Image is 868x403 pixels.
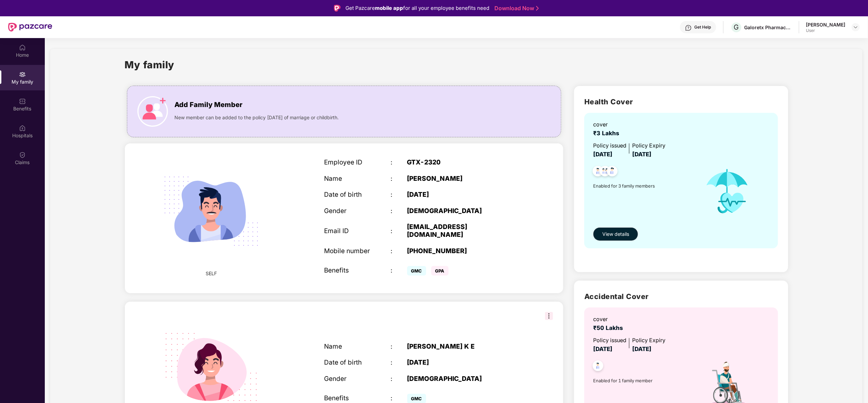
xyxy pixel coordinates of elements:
div: : [391,375,407,383]
div: Policy Expiry [632,336,665,345]
div: [PERSON_NAME] [806,21,846,28]
img: Logo [334,5,341,12]
div: [DEMOGRAPHIC_DATA] [407,375,523,383]
span: New member can be added to the policy [DATE] of marriage or childbirth. [175,114,339,121]
img: svg+xml;base64,PHN2ZyBpZD0iSG9tZSIgeG1sbnM9Imh0dHA6Ly93d3cudzMub3JnLzIwMDAvc3ZnIiB3aWR0aD0iMjAiIG... [19,44,26,51]
a: Download Now [494,5,537,12]
div: Date of birth [324,191,391,199]
div: Date of birth [324,359,391,367]
div: : [391,207,407,215]
img: svg+xml;base64,PHN2ZyBpZD0iSG9zcGl0YWxzIiB4bWxucz0iaHR0cDovL3d3dy53My5vcmcvMjAwMC9zdmciIHdpZHRoPS... [19,125,26,132]
span: GPA [431,266,449,276]
div: Benefits [324,267,391,275]
img: icon [137,96,168,127]
img: New Pazcare Logo [8,23,52,32]
div: Get Help [695,24,711,30]
div: : [391,247,407,255]
img: icon [697,159,758,224]
div: [DATE] [407,191,523,199]
span: Enabled for 1 family member [593,377,697,384]
span: Add Family Member [175,100,243,110]
img: svg+xml;base64,PHN2ZyBpZD0iQ2xhaW0iIHhtbG5zPSJodHRwOi8vd3d3LnczLm9yZy8yMDAwL3N2ZyIgd2lkdGg9IjIwIi... [19,152,26,158]
span: [DATE] [632,151,652,158]
div: : [391,343,407,351]
div: Mobile number [324,247,391,255]
span: SELF [206,270,217,277]
img: svg+xml;base64,PHN2ZyBpZD0iRHJvcGRvd24tMzJ4MzIiIHhtbG5zPSJodHRwOi8vd3d3LnczLm9yZy8yMDAwL3N2ZyIgd2... [853,24,858,30]
div: : [391,159,407,167]
div: Name [324,175,391,183]
span: Enabled for 3 family members [593,182,697,189]
img: svg+xml;base64,PHN2ZyBpZD0iQmVuZWZpdHMiIHhtbG5zPSJodHRwOi8vd3d3LnczLm9yZy8yMDAwL3N2ZyIgd2lkdGg9Ij... [19,98,26,105]
strong: mobile app [375,5,403,11]
img: Stroke [536,5,539,12]
div: Galoretx Pharmaceuticals Private Limited [744,24,792,31]
span: G [734,23,739,31]
div: Policy issued [593,141,626,150]
h1: My family [125,57,175,72]
div: Gender [324,207,391,215]
div: [PERSON_NAME] [407,175,523,183]
h2: Health Cover [584,96,778,107]
img: svg+xml;base64,PHN2ZyB3aWR0aD0iMzIiIGhlaWdodD0iMzIiIHZpZXdCb3g9IjAgMCAzMiAzMiIgZmlsbD0ibm9uZSIgeG... [545,312,553,320]
span: [DATE] [593,346,612,352]
img: svg+xml;base64,PHN2ZyBpZD0iSGVscC0zMngzMiIgeG1sbnM9Imh0dHA6Ly93d3cudzMub3JnLzIwMDAvc3ZnIiB3aWR0aD... [685,24,692,31]
h2: Accidental Cover [584,291,778,302]
div: : [391,359,407,367]
div: Policy Expiry [632,141,665,150]
span: GMC [407,266,426,276]
div: Benefits [324,395,391,402]
div: : [391,175,407,183]
div: [DEMOGRAPHIC_DATA] [407,207,523,215]
div: Gender [324,375,391,383]
div: : [391,191,407,199]
div: [PHONE_NUMBER] [407,247,523,255]
button: View details [593,227,638,241]
img: svg+xml;base64,PHN2ZyB3aWR0aD0iMjAiIGhlaWdodD0iMjAiIHZpZXdCb3g9IjAgMCAyMCAyMCIgZmlsbD0ibm9uZSIgeG... [19,71,26,78]
div: GTX-2320 [407,159,523,167]
div: Name [324,343,391,351]
img: svg+xml;base64,PHN2ZyB4bWxucz0iaHR0cDovL3d3dy53My5vcmcvMjAwMC9zdmciIHdpZHRoPSIyMjQiIGhlaWdodD0iMT... [153,153,270,270]
img: svg+xml;base64,PHN2ZyB4bWxucz0iaHR0cDovL3d3dy53My5vcmcvMjAwMC9zdmciIHdpZHRoPSI0OC45NDMiIGhlaWdodD... [590,358,606,375]
span: ₹3 Lakhs [593,130,623,137]
div: User [806,28,846,33]
div: : [391,227,407,235]
span: [DATE] [632,346,652,352]
img: svg+xml;base64,PHN2ZyB4bWxucz0iaHR0cDovL3d3dy53My5vcmcvMjAwMC9zdmciIHdpZHRoPSI0OC45NDMiIGhlaWdodD... [590,164,606,180]
div: [DATE] [407,359,523,367]
div: cover [593,315,626,323]
div: Email ID [324,227,391,235]
div: : [391,267,407,275]
div: : [391,395,407,402]
span: ₹50 Lakhs [593,325,626,331]
div: [PERSON_NAME] K E [407,343,523,351]
img: svg+xml;base64,PHN2ZyB4bWxucz0iaHR0cDovL3d3dy53My5vcmcvMjAwMC9zdmciIHdpZHRoPSI0OC45NDMiIGhlaWdodD... [604,164,621,180]
div: cover [593,120,623,129]
div: [EMAIL_ADDRESS][DOMAIN_NAME] [407,223,523,239]
span: View details [602,230,629,238]
div: Policy issued [593,336,626,345]
div: Get Pazcare for all your employee benefits need [345,4,489,12]
span: [DATE] [593,151,612,158]
img: svg+xml;base64,PHN2ZyB4bWxucz0iaHR0cDovL3d3dy53My5vcmcvMjAwMC9zdmciIHdpZHRoPSI0OC45MTUiIGhlaWdodD... [597,164,614,180]
div: Employee ID [324,159,391,167]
